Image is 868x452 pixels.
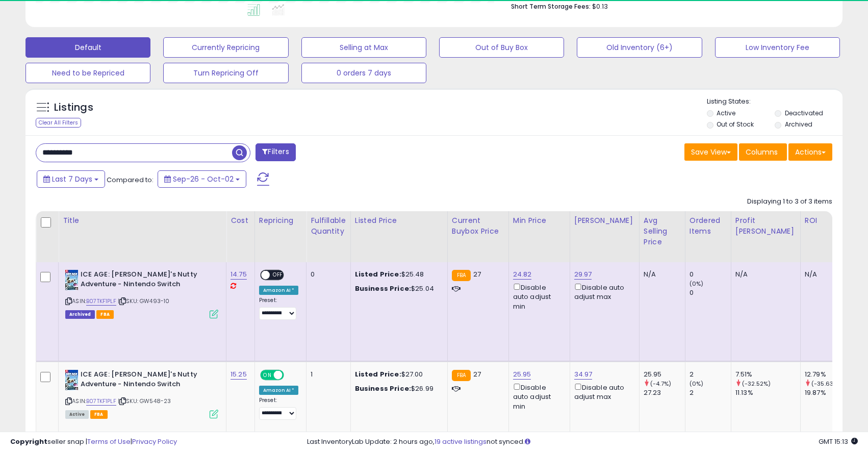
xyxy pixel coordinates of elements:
div: Last InventoryLab Update: 2 hours ago, not synced. [307,437,858,447]
div: Disable auto adjust min [513,282,562,311]
span: $0.13 [592,2,608,11]
b: Business Price: [355,384,411,393]
a: Terms of Use [87,437,131,446]
a: 15.25 [231,369,247,380]
div: Fulfillable Quantity [311,215,346,237]
span: 2025-10-10 15:13 GMT [819,437,858,446]
div: [PERSON_NAME] [574,215,635,226]
div: ASIN: [65,270,218,317]
div: 2 [690,370,731,379]
div: Disable auto adjust min [513,382,562,411]
span: | SKU: GW493-10 [118,297,170,305]
small: (0%) [690,380,704,388]
a: B07TKF1PLF [86,397,116,406]
div: Amazon AI * [259,286,299,295]
label: Archived [785,120,812,129]
div: 2 [690,388,731,397]
span: FBA [90,410,108,419]
div: N/A [644,270,677,279]
div: $25.48 [355,270,440,279]
div: ASIN: [65,370,218,417]
div: N/A [805,270,838,279]
a: 24.82 [513,269,532,280]
div: $26.99 [355,384,440,393]
small: (-4.7%) [650,380,671,388]
span: 27 [473,269,481,279]
button: Default [25,37,150,58]
a: 25.95 [513,369,531,380]
div: Preset: [259,297,299,320]
div: Preset: [259,397,299,420]
b: Listed Price: [355,269,401,279]
span: Sep-26 - Oct-02 [173,174,234,184]
b: Listed Price: [355,369,401,379]
div: 25.95 [644,370,685,379]
small: (0%) [690,280,704,288]
span: Last 7 Days [52,174,92,184]
button: Sep-26 - Oct-02 [158,170,246,188]
span: Columns [746,147,778,157]
label: Deactivated [785,109,823,117]
div: 12.79% [805,370,846,379]
div: Ordered Items [690,215,727,237]
div: 1 [311,370,342,379]
button: Columns [739,143,787,161]
div: Listed Price [355,215,443,226]
div: Title [63,215,222,226]
div: 11.13% [735,388,800,397]
h5: Listings [54,101,93,115]
span: OFF [283,371,299,380]
div: Disable auto adjust max [574,282,631,302]
button: Filters [256,143,295,161]
a: Privacy Policy [132,437,177,446]
button: Actions [788,143,832,161]
a: 29.97 [574,269,592,280]
b: Business Price: [355,284,411,293]
small: (-32.52%) [742,380,771,388]
div: 19.87% [805,388,846,397]
button: Low Inventory Fee [715,37,840,58]
div: 27.23 [644,388,685,397]
div: 7.51% [735,370,800,379]
div: Displaying 1 to 3 of 3 items [747,197,832,207]
a: 19 active listings [435,437,487,446]
span: Listings that have been deleted from Seller Central [65,310,95,319]
strong: Copyright [10,437,47,446]
small: FBA [452,270,471,281]
span: ON [261,371,274,380]
button: Out of Buy Box [439,37,564,58]
b: ICE AGE: [PERSON_NAME]'s Nutty Adventure - Nintendo Switch [81,270,205,291]
div: Current Buybox Price [452,215,504,237]
img: 519KE+urAsL._SL40_.jpg [65,370,78,390]
div: Min Price [513,215,566,226]
span: 27 [473,369,481,379]
a: 14.75 [231,269,247,280]
button: Turn Repricing Off [163,63,288,83]
div: 0 [690,270,731,279]
b: Short Term Storage Fees: [511,2,591,11]
div: N/A [735,270,793,279]
div: 0 [690,288,731,297]
span: All listings currently available for purchase on Amazon [65,410,89,419]
div: 0 [311,270,342,279]
a: B07TKF1PLF [86,297,116,306]
div: Disable auto adjust max [574,382,631,401]
img: 519KE+urAsL._SL40_.jpg [65,270,78,290]
label: Active [717,109,735,117]
small: FBA [452,370,471,381]
a: 34.97 [574,369,593,380]
div: ROI [805,215,842,226]
div: Repricing [259,215,302,226]
div: Profit [PERSON_NAME] [735,215,796,237]
div: seller snap | | [10,437,177,447]
label: Out of Stock [717,120,754,129]
button: Currently Repricing [163,37,288,58]
span: OFF [270,271,286,280]
small: (-35.63%) [811,380,840,388]
div: Amazon AI * [259,386,299,395]
div: $25.04 [355,284,440,293]
div: $27.00 [355,370,440,379]
button: Old Inventory (6+) [577,37,702,58]
button: Save View [684,143,737,161]
span: FBA [96,310,114,319]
